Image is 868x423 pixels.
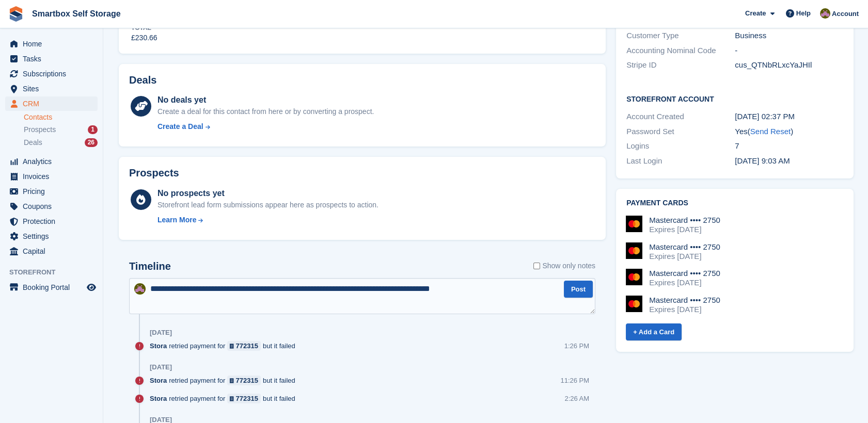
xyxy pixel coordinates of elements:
[5,82,98,96] a: menu
[157,187,378,200] div: No prospects yet
[9,267,103,278] span: Storefront
[5,184,98,199] a: menu
[649,242,720,252] div: Mastercard •••• 2750
[649,305,720,314] div: Expires [DATE]
[157,94,374,106] div: No deals yet
[227,394,261,403] a: 772315
[626,155,735,167] div: Last Login
[626,242,642,259] img: Mastercard Logo
[626,216,642,232] img: Mastercard Logo
[150,363,172,371] div: [DATE]
[5,67,98,81] a: menu
[88,125,98,134] div: 1
[5,37,98,51] a: menu
[626,111,735,123] div: Account Created
[649,278,720,287] div: Expires [DATE]
[24,124,98,135] a: Prospects 1
[24,112,98,122] a: Contacts
[236,394,258,403] div: 772315
[236,376,258,385] div: 772315
[157,200,378,210] div: Storefront lead form submissions appear here as prospects to action.
[23,244,85,258] span: Capital
[533,261,540,271] input: Show only notes
[649,296,720,305] div: Mastercard •••• 2750
[24,125,56,135] span: Prospects
[533,261,595,271] label: Show only notes
[129,74,156,86] h2: Deals
[131,32,157,43] div: £230.66
[560,376,589,385] div: 11:26 PM
[5,244,98,258] a: menu
[24,137,98,148] a: Deals 26
[626,126,735,138] div: Password Set
[745,8,766,19] span: Create
[129,261,171,272] h2: Timeline
[5,154,98,169] a: menu
[564,281,593,298] button: Post
[626,59,735,71] div: Stripe ID
[5,214,98,229] a: menu
[820,8,830,19] img: Kayleigh Devlin
[748,127,793,136] span: ( )
[85,138,98,147] div: 26
[157,215,196,225] div: Learn More
[626,323,682,340] a: + Add a Card
[23,184,85,199] span: Pricing
[5,52,98,66] a: menu
[564,394,589,403] div: 2:26 AM
[23,169,85,184] span: Invoices
[150,394,301,403] div: retried payment for but it failed
[5,280,98,295] a: menu
[626,30,735,42] div: Customer Type
[735,30,843,42] div: Business
[150,341,301,351] div: retried payment for but it failed
[23,154,85,169] span: Analytics
[23,280,85,295] span: Booking Portal
[626,269,642,285] img: Mastercard Logo
[236,341,258,351] div: 772315
[5,96,98,111] a: menu
[649,216,720,225] div: Mastercard •••• 2750
[23,52,85,66] span: Tasks
[626,93,843,104] h2: Storefront Account
[129,167,179,179] h2: Prospects
[8,6,24,22] img: stora-icon-8386f47178a22dfd0bd8f6a31ec36ba5ce8667c1dd55bd0f319d3a0aa187defe.svg
[832,9,859,19] span: Account
[649,225,720,234] div: Expires [DATE]
[649,269,720,278] div: Mastercard •••• 2750
[150,341,167,351] span: Stora
[564,341,589,351] div: 1:26 PM
[735,140,843,152] div: 7
[28,5,125,22] a: Smartbox Self Storage
[157,121,374,132] a: Create a Deal
[23,199,85,214] span: Coupons
[227,376,261,385] a: 772315
[85,281,98,294] a: Preview store
[735,111,843,123] div: [DATE] 02:37 PM
[23,67,85,81] span: Subscriptions
[649,252,720,261] div: Expires [DATE]
[626,140,735,152] div: Logins
[5,229,98,243] a: menu
[626,296,642,312] img: Mastercard Logo
[157,121,203,132] div: Create a Deal
[23,37,85,51] span: Home
[626,45,735,57] div: Accounting Nominal Code
[227,341,261,351] a: 772315
[796,8,811,19] span: Help
[23,96,85,111] span: CRM
[735,156,790,165] time: 2025-03-01 09:03:21 UTC
[150,376,301,385] div: retried payment for but it failed
[23,82,85,96] span: Sites
[750,127,791,136] a: Send Reset
[23,229,85,243] span: Settings
[157,215,378,225] a: Learn More
[134,283,146,295] img: Kayleigh Devlin
[24,138,42,148] span: Deals
[23,214,85,229] span: Protection
[626,199,843,207] h2: Payment cards
[5,199,98,214] a: menu
[735,45,843,57] div: -
[157,106,374,117] div: Create a deal for this contact from here or by converting a prospect.
[735,59,843,71] div: cus_QTNbRLxcYaJHIl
